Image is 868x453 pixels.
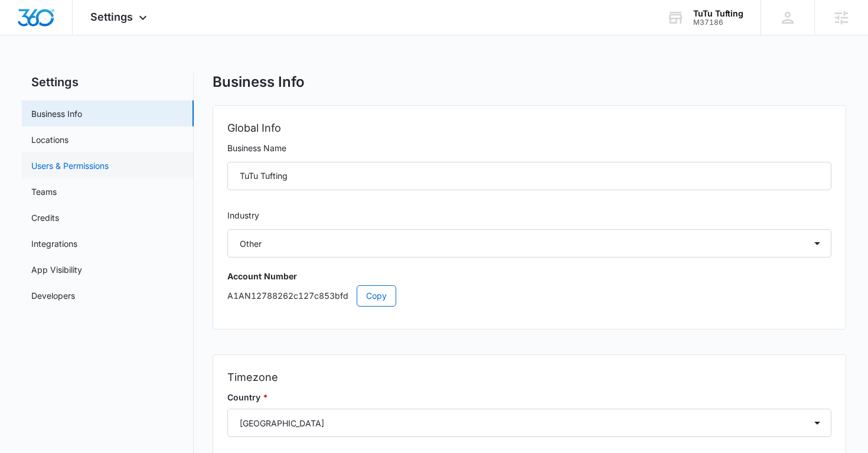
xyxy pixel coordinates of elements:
a: Locations [31,133,68,146]
h2: Timezone [227,369,832,386]
label: Country [227,391,832,404]
a: Integrations [31,237,77,250]
a: App Visibility [31,263,82,276]
button: Copy [357,285,396,307]
div: account name [693,9,743,18]
span: Settings [90,11,133,23]
a: Credits [31,211,59,224]
strong: Account Number [227,271,297,281]
a: Teams [31,185,57,198]
a: Business Info [31,107,82,120]
p: A1AN12788262c127c853bfd [227,285,832,307]
label: Business Name [227,142,832,155]
label: Industry [227,209,832,222]
a: Developers [31,289,75,302]
span: Copy [366,289,387,302]
h2: Settings [22,73,194,91]
div: account id [693,18,743,27]
h2: Global Info [227,120,832,136]
a: Users & Permissions [31,159,109,172]
h1: Business Info [213,73,305,91]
